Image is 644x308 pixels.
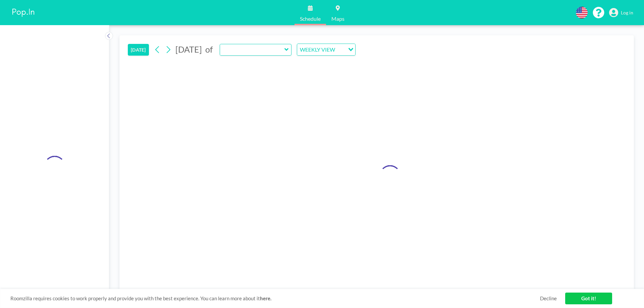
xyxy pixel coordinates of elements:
[297,44,355,55] div: Search for option
[609,8,633,17] a: Log in
[540,295,557,302] a: Decline
[565,293,612,304] a: Got it!
[205,44,213,55] span: of
[621,10,633,16] span: Log in
[128,44,149,56] button: [DATE]
[300,16,321,21] span: Schedule
[260,295,271,301] a: here.
[337,45,344,54] input: Search for option
[299,45,336,54] span: WEEKLY VIEW
[11,6,36,19] img: organization-logo
[331,16,344,21] span: Maps
[175,44,202,54] span: [DATE]
[10,295,540,302] span: Roomzilla requires cookies to work properly and provide you with the best experience. You can lea...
